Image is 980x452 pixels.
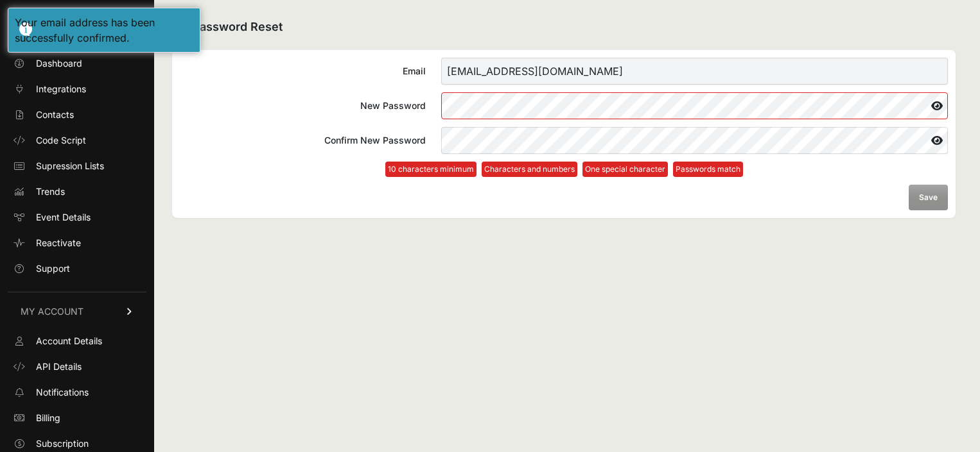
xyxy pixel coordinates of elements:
a: Trends [8,181,146,202]
div: Email [180,65,426,78]
a: Notifications [8,382,146,403]
li: 10 characters minimum [385,162,477,177]
span: Support [36,262,70,275]
span: Subscription [36,437,89,450]
a: Supression Lists [8,156,146,176]
span: Notifications [36,386,89,399]
span: Contacts [36,108,74,121]
span: API Details [36,360,82,373]
h2: Password Reset [172,18,956,37]
a: Integrations [8,79,146,99]
span: Reactivate [36,237,81,249]
input: Confirm New Password [441,127,948,154]
span: Trends [36,185,65,198]
a: Reactivate [8,233,146,253]
div: Confirm New Password [180,134,426,147]
a: Dashboard [8,53,146,74]
a: Account Details [8,331,146,351]
a: Contacts [8,105,146,125]
span: Code Script [36,134,86,147]
span: Integrations [36,83,86,96]
a: Event Details [8,207,146,228]
span: Account Details [36,335,102,347]
div: Your email address has been successfully confirmed. [15,15,193,46]
li: One special character [582,162,668,177]
a: Billing [8,408,146,428]
span: MY ACCOUNT [21,305,83,318]
span: Billing [36,412,60,424]
div: New Password [180,99,426,112]
span: Event Details [36,211,91,224]
li: Passwords match [673,162,743,177]
li: Characters and numbers [482,162,577,177]
a: Support [8,258,146,279]
input: New Password [441,92,948,119]
span: Dashboard [36,57,82,70]
a: MY ACCOUNT [8,292,146,331]
input: Email [441,58,948,85]
span: Supression Lists [36,160,104,172]
a: API Details [8,356,146,377]
a: Code Script [8,130,146,151]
